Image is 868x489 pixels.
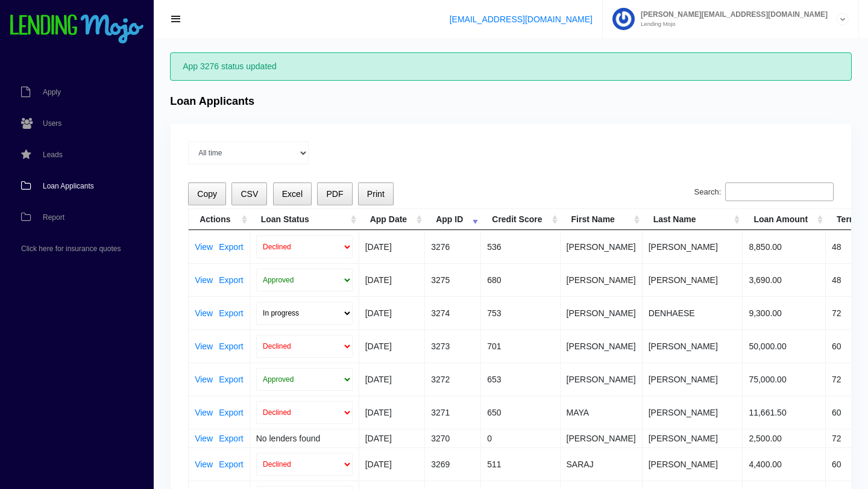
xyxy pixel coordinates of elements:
span: Report [43,214,64,221]
td: 536 [481,230,560,263]
span: Print [367,189,385,199]
a: View [195,375,213,384]
td: [PERSON_NAME] [643,396,743,429]
label: Search: [694,182,834,202]
a: View [195,276,213,284]
small: Lending Mojo [635,21,828,27]
td: No lenders found [250,429,359,447]
th: App ID: activate to sort column ascending [425,209,481,230]
td: 3274 [425,296,481,329]
td: 650 [481,396,560,429]
th: Actions: activate to sort column ascending [189,209,250,230]
td: 50,000.00 [743,329,826,363]
span: PDF [326,189,343,199]
a: View [195,434,213,443]
a: Export [219,460,243,469]
td: 653 [481,363,560,396]
td: [PERSON_NAME] [561,296,643,329]
td: 753 [481,296,560,329]
span: Leads [43,151,63,158]
th: First Name: activate to sort column ascending [561,209,643,230]
h4: Loan Applicants [170,95,254,108]
td: SARAJ [561,447,643,481]
td: [DATE] [359,329,425,363]
td: [DATE] [359,230,425,263]
td: 4,400.00 [743,447,826,481]
span: Apply [43,89,61,96]
a: Export [219,434,243,443]
td: DENHAESE [643,296,743,329]
a: [EMAIL_ADDRESS][DOMAIN_NAME] [450,14,593,24]
span: Copy [197,189,217,199]
td: 680 [481,263,560,296]
td: 3271 [425,396,481,429]
td: [PERSON_NAME] [643,447,743,481]
td: [DATE] [359,396,425,429]
td: 3270 [425,429,481,447]
td: 11,661.50 [743,396,826,429]
td: [PERSON_NAME] [643,230,743,263]
img: logo-small.png [9,14,145,45]
a: View [195,408,213,417]
button: Print [358,182,394,206]
button: Copy [188,182,226,206]
th: Last Name: activate to sort column ascending [643,209,743,230]
td: [DATE] [359,263,425,296]
td: [PERSON_NAME] [561,230,643,263]
a: Export [219,375,243,384]
a: Export [219,309,243,317]
td: 3,690.00 [743,263,826,296]
td: [PERSON_NAME] [643,429,743,447]
td: 0 [481,429,560,447]
td: [DATE] [359,296,425,329]
a: View [195,309,213,317]
input: Search: [725,182,834,202]
td: [PERSON_NAME] [561,429,643,447]
td: [PERSON_NAME] [561,363,643,396]
a: View [195,243,213,251]
td: [DATE] [359,429,425,447]
td: [PERSON_NAME] [643,363,743,396]
td: 3276 [425,230,481,263]
span: Users [43,120,61,127]
td: 9,300.00 [743,296,826,329]
button: CSV [231,182,267,206]
a: View [195,342,213,350]
div: App 3276 status updated [170,52,852,81]
td: [PERSON_NAME] [643,329,743,363]
td: 3272 [425,363,481,396]
td: 701 [481,329,560,363]
span: Loan Applicants [43,182,94,190]
a: Export [219,276,243,284]
td: [DATE] [359,363,425,396]
span: CSV [241,189,258,199]
button: PDF [317,182,352,206]
img: Profile image [612,8,635,30]
a: Export [219,243,243,251]
span: [PERSON_NAME][EMAIL_ADDRESS][DOMAIN_NAME] [635,11,828,18]
span: Click here for insurance quotes [21,245,121,252]
td: 3273 [425,329,481,363]
td: 3275 [425,263,481,296]
td: [PERSON_NAME] [561,263,643,296]
td: 2,500.00 [743,429,826,447]
td: [PERSON_NAME] [643,263,743,296]
td: [PERSON_NAME] [561,329,643,363]
td: 8,850.00 [743,230,826,263]
span: Excel [282,189,303,199]
td: [DATE] [359,447,425,481]
button: Excel [273,182,312,206]
th: Credit Score: activate to sort column ascending [481,209,560,230]
a: Export [219,408,243,417]
a: Export [219,342,243,350]
th: App Date: activate to sort column ascending [359,209,425,230]
a: View [195,460,213,469]
td: 3269 [425,447,481,481]
td: MAYA [561,396,643,429]
td: 511 [481,447,560,481]
th: Loan Status: activate to sort column ascending [250,209,359,230]
th: Loan Amount: activate to sort column ascending [743,209,826,230]
td: 75,000.00 [743,363,826,396]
